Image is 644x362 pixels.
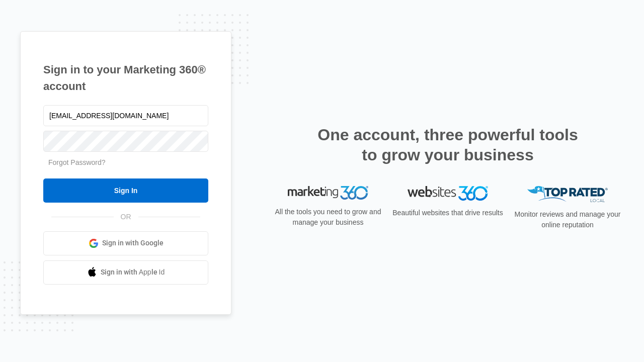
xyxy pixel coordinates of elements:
[391,208,504,218] p: Beautiful websites that drive results
[43,61,208,95] h1: Sign in to your Marketing 360® account
[408,186,488,201] img: Websites 360
[114,212,138,222] span: OR
[102,238,164,248] span: Sign in with Google
[43,260,208,285] a: Sign in with Apple Id
[43,178,208,203] input: Sign In
[101,267,165,278] span: Sign in with Apple Id
[43,105,208,126] input: Email
[43,231,208,255] a: Sign in with Google
[288,186,368,200] img: Marketing 360
[511,209,624,230] p: Monitor reviews and manage your online reputation
[272,207,384,228] p: All the tools you need to grow and manage your business
[314,125,581,165] h2: One account, three powerful tools to grow your business
[527,186,608,203] img: Top Rated Local
[48,158,106,166] a: Forgot Password?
